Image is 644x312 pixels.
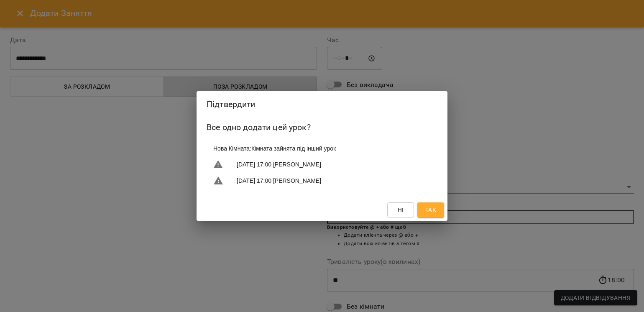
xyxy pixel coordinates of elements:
[207,121,437,134] h6: Все одно додати цей урок?
[387,202,414,217] button: Ні
[207,98,437,111] h2: Підтвердити
[417,202,444,217] button: Так
[425,205,436,215] span: Так
[207,172,437,189] li: [DATE] 17:00 [PERSON_NAME]
[207,156,437,173] li: [DATE] 17:00 [PERSON_NAME]
[207,141,437,156] li: Нова Кімната : Кімната зайнята під інший урок
[398,205,404,215] span: Ні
